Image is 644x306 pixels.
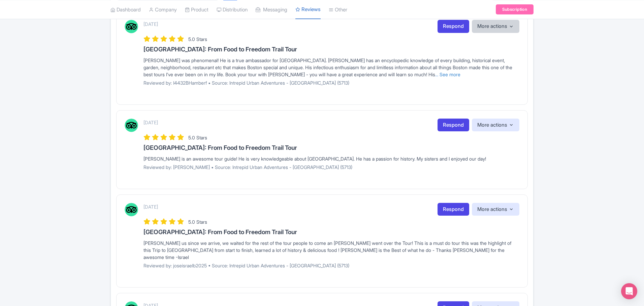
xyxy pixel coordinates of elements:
[143,239,519,261] div: [PERSON_NAME] us since we arrive, we waited for the rest of the tour people to come an [PERSON_NA...
[438,203,469,216] a: Respond
[438,20,469,33] a: Respond
[256,0,287,19] a: Messaging
[472,119,519,132] button: More actions
[621,283,637,299] div: Open Intercom Messenger
[125,119,138,132] img: Tripadvisor Logo
[438,119,469,132] a: Respond
[188,135,207,140] span: 5.0 Stars
[143,79,519,86] p: Reviewed by: I4432BHamberf • Source: Intrepid Urban Adventures - [GEOGRAPHIC_DATA] (5713)
[188,36,207,42] span: 5.0 Stars
[125,203,138,216] img: Tripadvisor Logo
[496,4,534,14] a: Subscription
[329,0,347,19] a: Other
[110,0,141,19] a: Dashboard
[188,219,207,225] span: 5.0 Stars
[143,119,158,126] p: [DATE]
[435,72,460,77] a: ... See more
[143,144,519,151] h3: [GEOGRAPHIC_DATA]: From Food to Freedom Trail Tour
[472,203,519,216] button: More actions
[143,164,519,171] p: Reviewed by: [PERSON_NAME] • Source: Intrepid Urban Adventures - [GEOGRAPHIC_DATA] (5713)
[217,0,248,19] a: Distribution
[143,262,519,269] p: Reviewed by: joseisraelb2025 • Source: Intrepid Urban Adventures - [GEOGRAPHIC_DATA] (5713)
[472,20,519,33] button: More actions
[143,20,158,28] p: [DATE]
[143,46,519,53] h3: [GEOGRAPHIC_DATA]: From Food to Freedom Trail Tour
[143,57,519,78] div: [PERSON_NAME] was phenomenal! He is a true ambassador for [GEOGRAPHIC_DATA]. [PERSON_NAME] has an...
[185,0,208,19] a: Product
[143,229,519,235] h3: [GEOGRAPHIC_DATA]: From Food to Freedom Trail Tour
[143,203,158,210] p: [DATE]
[149,0,177,19] a: Company
[143,155,519,162] div: [PERSON_NAME] is an awesome tour guide! He is very knowledgeable about [GEOGRAPHIC_DATA]. He has ...
[125,20,138,33] img: Tripadvisor Logo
